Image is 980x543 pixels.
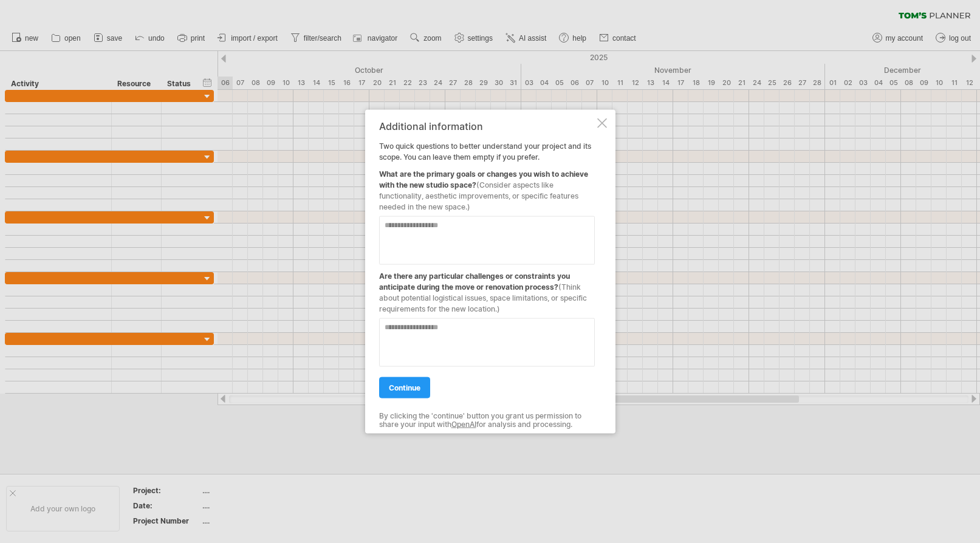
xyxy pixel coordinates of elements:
[379,121,595,423] div: Two quick questions to better understand your project and its scope. You can leave them empty if ...
[379,282,587,313] span: (Think about potential logistical issues, space limitations, or specific requirements for the new...
[379,163,595,213] div: What are the primary goals or changes you wish to achieve with the new studio space?
[379,412,595,429] div: By clicking the 'continue' button you grant us permission to share your input with for analysis a...
[379,265,595,315] div: Are there any particular challenges or constraints you anticipate during the move or renovation p...
[379,377,430,398] a: continue
[389,383,420,392] span: continue
[451,420,476,429] a: OpenAI
[379,180,578,211] span: (Consider aspects like functionality, aesthetic improvements, or specific features needed in the ...
[379,121,595,132] div: Additional information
